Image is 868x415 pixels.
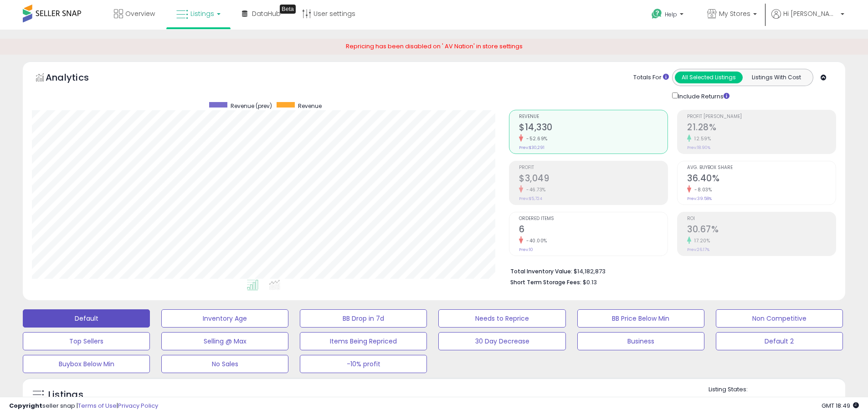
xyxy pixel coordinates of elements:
button: Listings With Cost [742,72,810,83]
span: Repricing has been disabled on ' AV Nation' in store settings [346,42,523,51]
h2: $14,330 [519,122,668,134]
small: Prev: 18.90% [687,145,710,150]
span: Avg. Buybox Share [687,165,836,170]
span: ROI [687,216,836,221]
div: Totals For [633,73,669,82]
span: Listings [190,9,214,18]
span: Revenue [298,102,322,110]
span: $0.13 [583,278,597,287]
button: Selling @ Max [161,332,288,350]
span: Profit [PERSON_NAME] [687,114,836,119]
button: -10% profit [300,355,427,373]
b: Total Inventory Value: [510,267,572,275]
small: Prev: $5,724 [519,196,542,201]
span: 2025-10-6 18:49 GMT [822,401,859,410]
span: Hi [PERSON_NAME] [783,9,838,18]
strong: Copyright [9,401,42,410]
div: Include Returns [665,91,740,101]
button: Default 2 [716,332,843,350]
button: Default [23,309,150,328]
small: -8.03% [691,186,712,193]
span: Revenue [519,114,668,119]
button: No Sales [161,355,288,373]
span: Profit [519,165,668,170]
h2: 21.28% [687,122,836,134]
i: Get Help [651,8,663,20]
h5: Analytics [46,71,107,86]
a: Help [644,1,693,30]
button: All Selected Listings [675,72,743,83]
p: Listing States: [709,385,845,394]
button: 30 Day Decrease [438,332,565,350]
h2: 6 [519,224,668,236]
h2: 36.40% [687,173,836,185]
small: -46.73% [523,186,546,193]
li: $14,182,873 [510,265,829,276]
small: Prev: 10 [519,247,533,252]
button: Inventory Age [161,309,288,328]
small: Prev: $30,291 [519,145,544,150]
small: Prev: 26.17% [687,247,709,252]
span: Overview [125,9,155,18]
h2: 30.67% [687,224,836,236]
a: Hi [PERSON_NAME] [771,9,844,30]
button: Business [577,332,704,350]
span: Revenue (prev) [231,102,272,110]
small: 17.20% [691,237,710,244]
small: 12.59% [691,135,711,142]
button: Needs to Reprice [438,309,565,328]
button: Items Being Repriced [300,332,427,350]
button: Buybox Below Min [23,355,150,373]
small: -52.69% [523,135,548,142]
button: BB Drop in 7d [300,309,427,328]
span: My Stores [719,9,750,18]
button: Non Competitive [716,309,843,328]
span: Ordered Items [519,216,668,221]
small: -40.00% [523,237,547,244]
span: Help [665,10,677,18]
span: DataHub [252,9,281,18]
div: seller snap | | [9,402,158,410]
a: Terms of Use [78,401,117,410]
div: Tooltip anchor [280,5,296,14]
a: Privacy Policy [118,401,158,410]
small: Prev: 39.58% [687,196,712,201]
b: Short Term Storage Fees: [510,278,581,286]
button: Top Sellers [23,332,150,350]
button: BB Price Below Min [577,309,704,328]
h2: $3,049 [519,173,668,185]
